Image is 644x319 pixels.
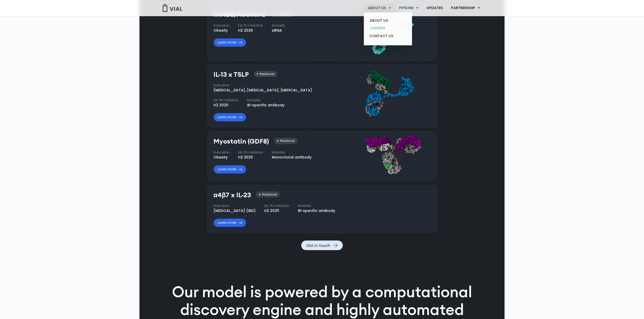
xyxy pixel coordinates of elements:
[298,204,335,208] h4: Modality
[272,23,285,28] h4: Modality
[213,71,249,78] h3: IL-13 x TSLP
[238,28,263,33] div: H2 2025
[213,218,246,227] a: Learn More
[301,241,343,250] a: Get in touch
[213,103,239,108] div: H2 2025
[298,208,335,213] div: Bi-specific antibody
[213,83,312,88] h4: Indication
[213,150,229,155] h4: Indication
[213,88,312,93] div: [MEDICAL_DATA], [MEDICAL_DATA], [MEDICAL_DATA]
[395,4,422,12] a: PIPELINEMenu Toggle
[213,28,229,33] div: Obesity
[213,23,229,28] h4: Indication
[213,98,239,103] h4: Est. Ph I Initiation
[213,191,251,199] h3: α4β7 x IL-23
[256,191,280,198] div: Preclinical
[238,150,263,155] h4: Est. Ph I Initiation
[366,24,410,32] a: CAREERS
[366,17,410,25] a: ABOUT US
[272,28,285,33] div: siRNA
[264,208,289,213] div: H2 2025
[213,208,256,213] div: [MEDICAL_DATA] (IBD)
[213,11,265,18] h3: INHBE/Activin E
[254,71,277,77] div: Preclinical
[213,155,229,160] div: Obesity
[264,204,289,208] h4: Est. Ph I Initiation
[238,155,263,160] div: H2 2025
[213,138,269,145] h3: Myostatin (GDF8)
[213,165,246,174] a: Learn More
[238,23,263,28] h4: Est. Ph I Initiation
[422,4,447,12] a: UPDATES
[274,138,298,144] div: Preclinical
[247,103,284,108] div: Bi-specific antibody
[366,32,410,40] a: CONTACT US
[213,204,256,208] h4: Indication
[364,4,395,12] a: ABOUT USMenu Toggle
[272,155,312,160] div: Monoclonal anitbody
[213,38,246,47] a: Learn More
[213,113,246,122] a: Learn More
[447,4,484,12] a: PARTNERSHIPMenu Toggle
[162,4,183,12] img: Vial Logo
[272,150,312,155] h4: Modality
[247,98,284,103] h4: Modality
